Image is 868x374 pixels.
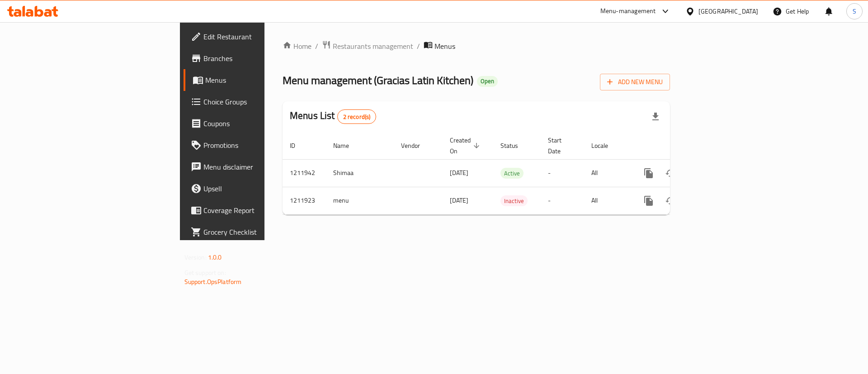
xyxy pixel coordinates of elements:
[283,70,473,90] span: Menu management ( Gracias Latin Kitchen )
[500,196,528,206] span: Inactive
[698,6,758,16] div: [GEOGRAPHIC_DATA]
[401,140,432,151] span: Vendor
[184,91,325,113] a: Choice Groups
[203,96,318,107] span: Choice Groups
[600,74,670,90] button: Add New Menu
[203,53,318,64] span: Branches
[337,109,377,124] div: Total records count
[203,31,318,42] span: Edit Restaurant
[584,159,631,187] td: All
[184,26,325,47] a: Edit Restaurant
[184,178,325,199] a: Upsell
[283,132,732,215] table: enhanced table
[450,194,468,206] span: [DATE]
[333,140,361,151] span: Name
[477,77,498,85] span: Open
[500,140,530,151] span: Status
[203,227,318,237] span: Grocery Checklist
[541,187,584,214] td: -
[548,135,573,156] span: Start Date
[660,162,681,184] button: Change Status
[417,41,420,52] li: /
[500,168,524,179] span: Active
[203,183,318,194] span: Upsell
[638,162,660,184] button: more
[607,76,663,88] span: Add New Menu
[541,159,584,187] td: -
[326,159,394,187] td: Shimaa
[184,156,325,178] a: Menu disclaimer
[477,76,498,87] div: Open
[184,47,325,69] a: Branches
[208,251,222,263] span: 1.0.0
[450,135,482,156] span: Created On
[591,140,620,151] span: Locale
[184,69,325,91] a: Menus
[283,40,670,52] nav: breadcrumb
[322,40,413,52] a: Restaurants management
[450,167,468,179] span: [DATE]
[631,132,732,160] th: Actions
[584,187,631,214] td: All
[203,205,318,216] span: Coverage Report
[184,251,207,263] span: Version:
[326,187,394,214] td: menu
[290,109,376,124] h2: Menus List
[645,106,666,128] div: Export file
[434,41,455,52] span: Menus
[203,140,318,151] span: Promotions
[203,118,318,129] span: Coupons
[203,161,318,172] span: Menu disclaimer
[853,6,856,16] span: S
[638,190,660,212] button: more
[333,41,413,52] span: Restaurants management
[184,134,325,156] a: Promotions
[205,75,318,85] span: Menus
[184,113,325,134] a: Coupons
[184,267,226,279] span: Get support on:
[184,221,325,243] a: Grocery Checklist
[290,140,307,151] span: ID
[338,113,376,121] span: 2 record(s)
[184,199,325,221] a: Coverage Report
[600,6,656,17] div: Menu-management
[660,190,681,212] button: Change Status
[184,276,242,288] a: Support.OpsPlatform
